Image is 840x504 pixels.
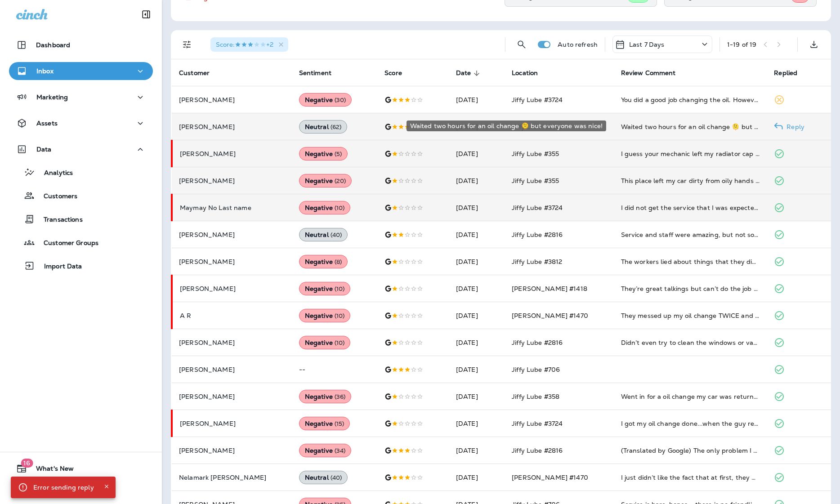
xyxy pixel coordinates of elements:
td: [DATE] [449,329,505,356]
div: The workers lied about things that they did to my car... They said they vacuumed out the car and ... [621,257,760,266]
p: [PERSON_NAME] [179,393,285,400]
p: [PERSON_NAME] [180,150,285,157]
span: [PERSON_NAME] #1470 [512,312,588,320]
div: (Translated by Google) The only problem I saw is that they leave the customer without attending t... [621,446,760,455]
span: Sentiment [299,69,331,77]
div: They messed up my oil change TWICE and then said they would refund me only for one. They said the... [621,311,760,320]
span: Score : +2 [216,40,273,49]
div: Neutral [299,471,348,484]
span: ( 10 ) [335,339,345,347]
div: This place left my car dirty from oily hands on the inside car door handle middle counsel materia... [621,176,760,185]
span: Replied [774,69,797,77]
td: [DATE] [449,113,505,140]
button: Collapse Sidebar [134,5,159,23]
p: [PERSON_NAME] [179,177,285,184]
div: I guess your mechanic left my radiator cap off, and the results were not good, I'm looking for a ... [621,149,760,158]
span: Customer [179,69,210,77]
p: [PERSON_NAME] [179,447,285,454]
span: Date [456,69,483,77]
button: Assets [9,114,153,132]
p: Reply [783,123,804,130]
span: Location [512,69,550,77]
div: They’re great talkings but can’t do the job at empty promises, I got set up appt.for the follow d... [621,284,760,293]
div: Negative [299,255,348,268]
button: Data [9,140,153,158]
p: Last 7 Days [629,41,665,48]
span: ( 34 ) [335,447,346,455]
p: Customer Groups [35,239,98,248]
button: Analytics [9,163,153,182]
p: Assets [36,120,58,127]
div: I got my oil change done...when the guy reset car so it won't say I still need a oil change.. he ... [621,419,760,428]
p: Auto refresh [558,41,598,48]
span: Jiffy Lube #2816 [512,231,563,239]
span: What's New [27,465,74,476]
span: Score [384,69,402,77]
td: [DATE] [449,437,505,464]
span: Review Comment [621,69,676,77]
span: Sentiment [299,69,343,77]
div: Score:3 Stars+2 [210,37,288,52]
td: [DATE] [449,410,505,437]
span: ( 5 ) [335,150,342,158]
td: [DATE] [449,140,505,167]
div: Negative [299,444,352,457]
div: Negative [299,93,352,107]
div: Went in for a oil change my car was returned to me humming. I will be back after the holiday to h... [621,392,760,401]
span: Jiffy Lube #706 [512,366,560,374]
div: Negative [299,309,351,322]
span: Customer [179,69,221,77]
div: Negative [299,390,352,403]
span: Jiffy Lube #2816 [512,446,563,455]
p: Inbox [36,67,54,75]
p: Nelamark [PERSON_NAME] [179,474,285,481]
td: [DATE] [449,86,505,113]
button: Close [101,481,112,492]
div: Negative [299,417,350,430]
p: Customers [35,192,77,201]
span: [PERSON_NAME] #1470 [512,473,588,482]
p: [PERSON_NAME] [179,96,285,103]
span: ( 36 ) [335,393,346,401]
span: Replied [774,69,809,77]
div: Neutral [299,120,348,134]
div: Waited two hours for an oil change 🫠 but everyone was nice! [407,120,606,131]
p: Data [36,146,52,153]
span: [PERSON_NAME] #1418 [512,285,587,293]
span: Location [512,69,538,77]
p: A R [180,312,285,319]
button: Customer Groups [9,233,153,252]
span: Jiffy Lube #355 [512,150,559,158]
p: Import Data [35,263,82,271]
button: Search Reviews [513,36,531,54]
button: Marketing [9,88,153,106]
p: Transactions [35,216,83,224]
p: [PERSON_NAME] [179,258,285,265]
td: [DATE] [449,302,505,329]
span: ( 40 ) [331,231,342,239]
button: Transactions [9,210,153,228]
span: Jiffy Lube #3724 [512,204,563,212]
span: Jiffy Lube #3812 [512,258,562,266]
td: [DATE] [449,221,505,248]
span: Jiffy Lube #3724 [512,96,563,104]
p: Dashboard [36,41,70,49]
div: Negative [299,147,348,161]
span: Review Comment [621,69,688,77]
td: [DATE] [449,248,505,275]
span: Jiffy Lube #2816 [512,339,563,347]
p: [PERSON_NAME] [179,366,285,373]
td: -- [292,356,377,383]
div: 1 - 19 of 19 [727,41,756,48]
div: Waited two hours for an oil change 🫠 but everyone was nice! [621,122,760,131]
p: [PERSON_NAME] [180,420,285,427]
span: Jiffy Lube #358 [512,392,559,401]
button: Import Data [9,256,153,275]
button: Filters [178,36,196,54]
div: Negative [299,336,351,349]
span: Jiffy Lube #3724 [512,419,563,428]
span: ( 62 ) [331,123,342,131]
span: ( 40 ) [331,474,342,482]
span: ( 20 ) [335,177,346,185]
div: Neutral [299,228,348,241]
